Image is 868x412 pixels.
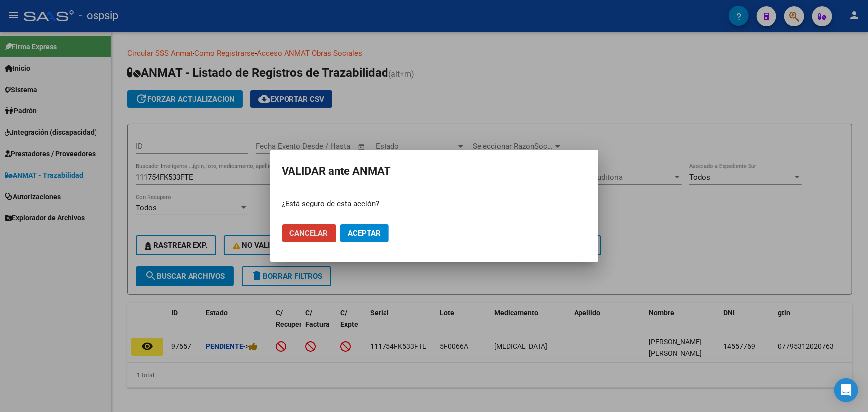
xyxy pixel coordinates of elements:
h2: VALIDAR ante ANMAT [282,162,586,181]
button: Aceptar [340,224,389,242]
span: Aceptar [348,229,381,238]
button: Cancelar [282,224,336,242]
span: Cancelar [290,229,328,238]
p: ¿Está seguro de esta acción? [282,198,586,209]
div: Open Intercom Messenger [834,378,858,402]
